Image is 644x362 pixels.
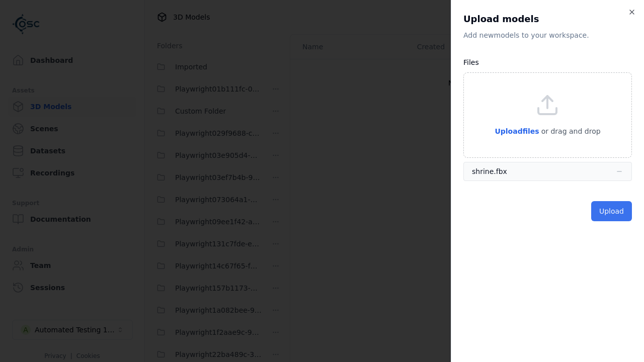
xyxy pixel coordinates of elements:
[472,166,507,176] div: shrine.fbx
[591,201,632,221] button: Upload
[463,12,632,26] h2: Upload models
[463,30,632,40] p: Add new model s to your workspace.
[463,58,479,66] label: Files
[495,127,539,135] span: Upload files
[539,125,601,137] p: or drag and drop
